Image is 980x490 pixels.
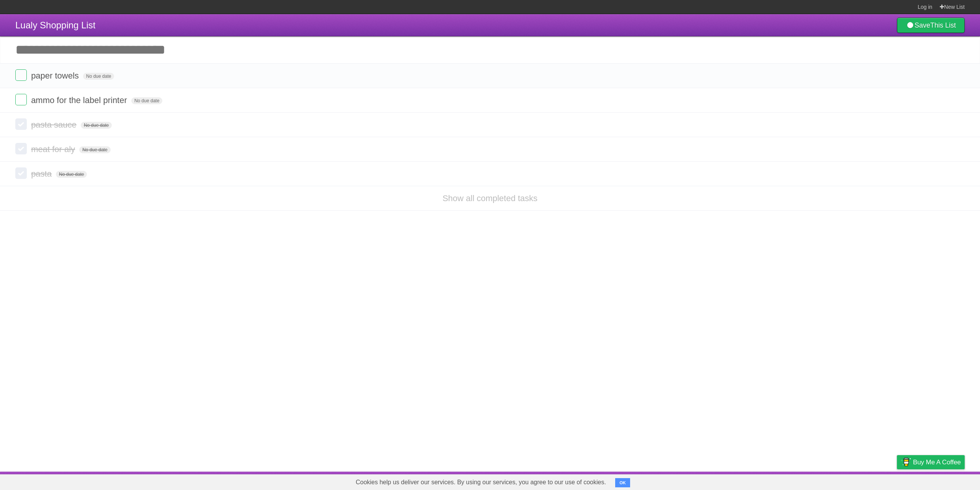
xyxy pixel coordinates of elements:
[820,474,851,488] a: Developers
[15,118,27,130] label: Done
[31,169,54,179] span: pasta
[916,474,965,488] a: Suggest a feature
[615,478,630,487] button: OK
[15,143,27,154] label: Done
[31,120,78,129] span: pasta sauce
[31,95,129,105] span: ammo for the label printer
[15,94,27,105] label: Done
[913,456,961,469] span: Buy me a coffee
[81,122,112,129] span: No due date
[15,20,95,30] span: Lualy Shopping List
[83,73,114,80] span: No due date
[887,474,907,488] a: Privacy
[15,69,27,81] label: Done
[348,475,614,490] span: Cookies help us deliver our services. By using our services, you agree to our use of cookies.
[31,144,77,154] span: meat for aly
[795,474,811,488] a: About
[443,193,537,203] a: Show all completed tasks
[930,21,956,29] b: This List
[861,474,878,488] a: Terms
[15,167,27,179] label: Done
[56,171,87,178] span: No due date
[31,71,81,80] span: paper towels
[897,455,965,469] a: Buy me a coffee
[79,146,110,153] span: No due date
[897,18,965,33] a: SaveThis List
[131,97,162,104] span: No due date
[901,456,911,469] img: Buy me a coffee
